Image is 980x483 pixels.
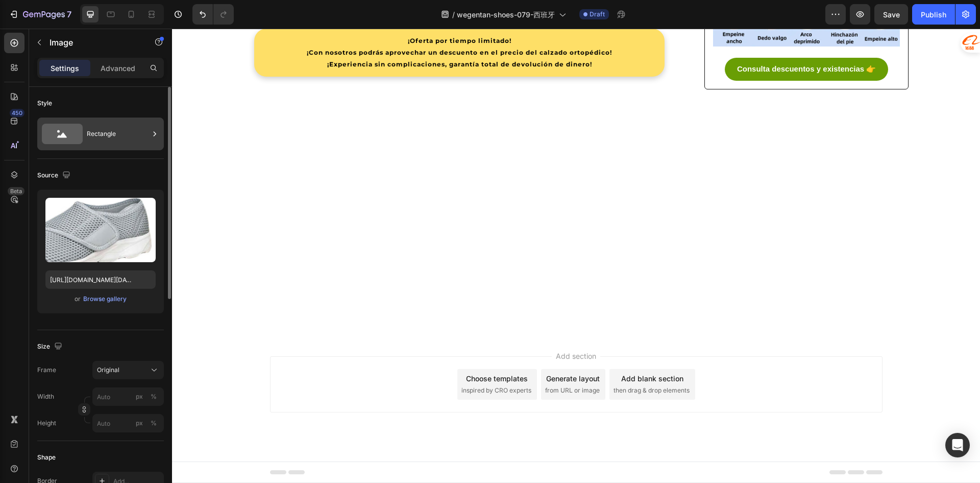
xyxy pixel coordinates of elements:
[553,29,716,52] a: Consulta descuentos y existencias 👉
[37,365,56,375] label: Frame
[45,270,156,289] input: https://example.com/image.jpg
[457,9,555,20] span: wegentan-shoes-079-西班牙
[45,198,156,262] img: preview-image
[75,293,81,305] span: or
[374,344,428,355] div: Generate layout
[4,4,76,25] button: 7
[87,122,149,146] div: Rectangle
[37,392,54,401] label: Width
[883,10,900,19] span: Save
[97,365,119,375] span: Original
[294,344,356,355] div: Choose templates
[151,419,157,428] div: %
[50,36,136,49] p: Image
[192,4,234,25] div: Undo/Redo
[452,9,455,20] span: /
[565,36,704,44] strong: Consulta descuentos y existencias 👉
[874,4,908,25] button: Save
[590,10,605,19] span: Draft
[148,390,160,403] button: px
[101,63,135,74] p: Advanced
[133,390,145,403] button: %
[83,294,127,304] div: Browse gallery
[449,344,511,355] div: Add blank section
[373,357,428,366] span: from URL or image
[51,63,79,74] p: Settings
[289,357,359,366] span: inspired by CRO experts
[921,9,946,20] div: Publish
[92,361,164,379] button: Original
[92,387,164,406] input: px%
[37,419,56,428] label: Height
[136,419,143,428] div: px
[442,357,518,366] span: then drag & drop elements
[8,187,24,195] div: Beta
[83,294,127,304] button: Browse gallery
[136,392,143,401] div: px
[67,8,71,20] p: 7
[10,109,24,117] div: 450
[172,29,980,483] iframe: Design area
[148,417,160,429] button: px
[151,392,157,401] div: %
[380,322,428,333] span: Add section
[945,433,970,457] div: Open Intercom Messenger
[912,4,955,25] button: Publish
[37,169,72,182] div: Source
[37,340,64,354] div: Size
[133,417,145,429] button: %
[37,453,56,462] div: Shape
[92,414,164,432] input: px%
[37,99,52,108] div: Style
